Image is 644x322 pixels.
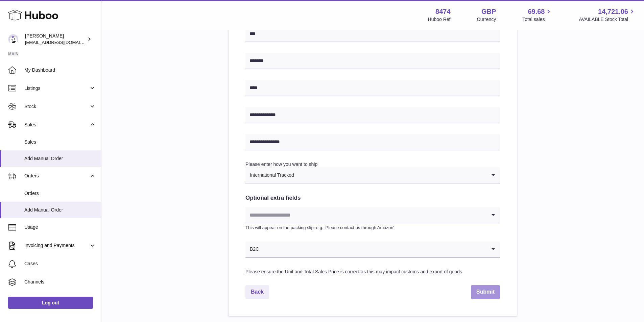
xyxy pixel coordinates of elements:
[8,34,18,44] img: orders@neshealth.com
[24,190,96,197] span: Orders
[245,162,317,167] label: Please enter how you want to ship
[477,16,496,23] div: Currency
[245,242,500,258] div: Search for option
[24,67,96,73] span: My Dashboard
[259,242,486,257] input: Search for option
[24,155,96,162] span: Add Manual Order
[245,225,500,231] p: This will appear on the packing slip. e.g. 'Please contact us through Amazon'
[24,242,89,249] span: Invoicing and Payments
[294,167,486,183] input: Search for option
[25,40,99,45] span: [EMAIL_ADDRESS][DOMAIN_NAME]
[245,167,500,183] div: Search for option
[24,122,89,128] span: Sales
[579,7,636,23] a: 14,721.06 AVAILABLE Stock Total
[24,85,89,92] span: Listings
[245,269,500,275] div: Please ensure the Unit and Total Sales Price is correct as this may impact customs and export of ...
[598,7,628,16] span: 14,721.06
[481,7,496,16] strong: GBP
[245,167,294,183] span: International Tracked
[245,285,269,299] a: Back
[245,207,486,223] input: Search for option
[24,207,96,213] span: Add Manual Order
[522,7,552,23] a: 69.68 Total sales
[428,16,451,23] div: Huboo Ref
[24,173,89,179] span: Orders
[579,16,636,23] span: AVAILABLE Stock Total
[24,224,96,230] span: Usage
[471,285,500,299] button: Submit
[245,242,259,257] span: B2C
[24,261,96,267] span: Cases
[8,297,93,309] a: Log out
[24,279,96,285] span: Channels
[245,207,500,223] div: Search for option
[528,7,545,16] span: 69.68
[522,16,552,23] span: Total sales
[245,194,500,202] h2: Optional extra fields
[435,7,451,16] strong: 8474
[24,103,89,110] span: Stock
[24,139,96,145] span: Sales
[25,33,86,46] div: [PERSON_NAME]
